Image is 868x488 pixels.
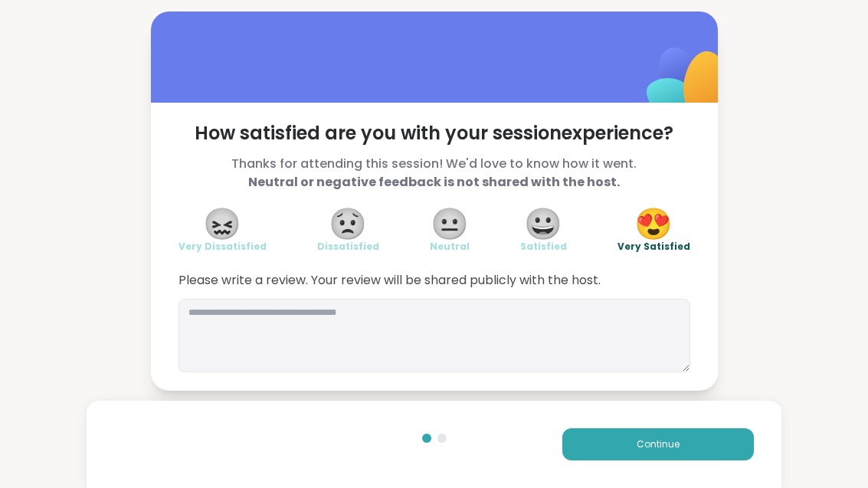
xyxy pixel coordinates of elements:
span: 😀 [524,210,562,237]
span: Satisfied [520,241,567,253]
span: Thanks for attending this session! We'd love to know how it went. [179,155,690,192]
span: Very Satisfied [617,241,690,253]
b: Neutral or negative feedback is not shared with the host. [248,173,620,191]
span: Neutral [430,241,470,253]
span: How satisfied are you with your session experience? [179,121,690,146]
span: Very Dissatisfied [179,241,267,253]
span: 😖 [203,210,241,237]
span: Dissatisfied [317,241,379,253]
span: 😍 [634,210,673,237]
img: ShareWell Logomark [611,8,763,160]
span: Continue [637,437,680,451]
span: 😐 [431,210,469,237]
span: 😟 [329,210,367,237]
span: Please write a review. Your review will be shared publicly with the host. [179,271,690,290]
button: Continue [562,428,754,460]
